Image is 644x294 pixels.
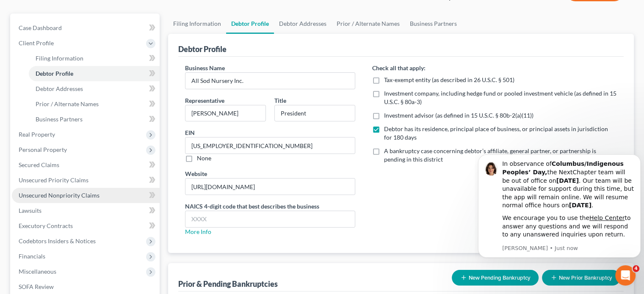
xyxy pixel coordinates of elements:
label: Check all that apply: [372,63,426,72]
span: Business Partners [36,115,83,123]
input: -- [185,179,355,195]
a: Secured Claims [12,157,160,173]
label: Title [274,96,286,105]
a: Debtor Addresses [29,81,160,96]
label: NAICS 4-digit code that best describes the business [185,202,319,211]
span: Personal Property [19,146,67,153]
span: Codebtors Insiders & Notices [19,237,96,245]
span: Unsecured Nonpriority Claims [19,192,100,199]
a: Filing Information [29,51,160,66]
button: New Pending Bankruptcy [452,270,539,286]
a: Business Partners [29,112,160,127]
div: Debtor Profile [178,44,227,54]
a: More Info [185,228,211,235]
div: Prior & Pending Bankruptcies [178,279,278,289]
input: -- [185,137,355,154]
span: Lawsuits [19,207,41,214]
input: XXXX [185,211,355,227]
input: Enter representative... [185,105,265,121]
span: Real Property [19,131,55,138]
span: Client Profile [19,39,54,47]
a: Debtor Profile [226,14,274,34]
span: Financials [19,253,45,260]
a: Debtor Addresses [274,14,332,34]
span: 4 [633,265,639,272]
span: Investment company, including hedge fund or pooled investment vehicle (as defined in 15 U.S.C. § ... [384,90,616,105]
span: Filing Information [36,55,83,62]
span: A bankruptcy case concerning debtor’s affiliate, general partner, or partnership is pending in th... [384,147,596,163]
span: SOFA Review [19,283,54,290]
label: None [197,154,211,162]
span: Tax-exempt entity (as described in 26 U.S.C. § 501) [384,76,514,83]
input: Enter name... [185,73,355,89]
span: Investment advisor (as defined in 15 U.S.C. § 80b-2(a)(11)) [384,112,533,119]
iframe: Intercom notifications message [475,144,644,290]
a: Lawsuits [12,203,160,218]
a: Unsecured Nonpriority Claims [12,188,160,203]
span: Case Dashboard [19,24,62,31]
a: Prior / Alternate Names [332,14,405,34]
span: Debtor Profile [36,70,73,77]
a: Unsecured Priority Claims [12,173,160,188]
a: Executory Contracts [12,218,160,234]
iframe: Intercom live chat [615,265,636,286]
label: Website [185,169,207,178]
a: Prior / Alternate Names [29,96,160,112]
span: Debtor Addresses [36,85,83,92]
span: Prior / Alternate Names [36,100,99,107]
span: Executory Contracts [19,222,73,229]
label: Representative [185,96,224,105]
span: Miscellaneous [19,268,56,275]
label: Business Name [185,63,225,72]
a: Debtor Profile [29,66,160,81]
label: EIN [185,128,195,137]
a: Business Partners [405,14,462,34]
span: Debtor has its residence, principal place of business, or principal assets in jurisdiction for 18... [384,125,608,141]
a: Filing Information [168,14,226,34]
span: Secured Claims [19,161,59,168]
input: Enter title... [275,105,355,121]
a: Case Dashboard [12,20,160,36]
span: Unsecured Priority Claims [19,176,88,184]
